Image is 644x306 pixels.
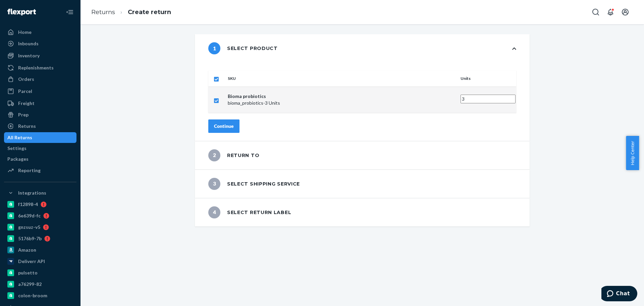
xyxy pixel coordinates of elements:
[4,154,76,164] a: Packages
[18,167,41,174] div: Reporting
[18,88,32,95] div: Parcel
[4,86,76,97] a: Parcel
[228,93,455,100] p: Bioma probiotics
[18,190,46,196] div: Integrations
[225,70,458,87] th: SKU
[18,224,40,231] div: gnzsuz-v5
[18,235,42,242] div: 5176b9-7b
[128,8,171,16] a: Create return
[4,210,76,221] a: 6e639d-fc
[4,256,76,267] a: Deliverr API
[4,143,76,154] a: Settings
[4,267,76,278] a: pulsetto
[18,100,35,107] div: Freight
[458,70,516,87] th: Units
[18,281,42,288] div: a76299-82
[208,178,300,190] div: Select shipping service
[18,111,29,118] div: Prep
[18,212,41,219] div: 6e639d-fc
[18,52,40,59] div: Inventory
[461,95,516,103] input: Enter quantity
[18,40,39,47] div: Inbounds
[18,269,38,276] div: pulsetto
[7,134,32,141] div: All Returns
[18,258,45,265] div: Deliverr API
[4,50,76,61] a: Inventory
[18,64,54,71] div: Replenishments
[4,27,76,38] a: Home
[18,123,36,130] div: Returns
[18,292,47,299] div: colon-broom
[4,233,76,244] a: 5176b9-7b
[208,206,291,218] div: Select return label
[208,42,278,54] div: Select product
[18,201,38,208] div: f12898-4
[228,100,455,106] p: bioma_probiotics - 3 Units
[63,5,76,19] button: Close Navigation
[4,290,76,301] a: colon-broom
[4,165,76,176] a: Reporting
[4,109,76,120] a: Prep
[4,279,76,290] a: a76299-82
[86,2,176,22] ol: breadcrumbs
[4,188,76,198] button: Integrations
[4,199,76,210] a: f12898-4
[4,222,76,233] a: gnzsuz-v5
[4,38,76,49] a: Inbounds
[626,136,639,170] button: Help Center
[589,5,602,19] button: Open Search Box
[18,76,34,83] div: Orders
[7,9,36,15] img: Flexport logo
[4,132,76,143] a: All Returns
[208,119,239,133] button: Continue
[18,247,36,253] div: Amazon
[208,42,220,54] span: 1
[4,121,76,132] a: Returns
[208,178,220,190] span: 3
[604,5,617,19] button: Open notifications
[214,123,234,130] div: Continue
[208,149,259,161] div: Return to
[4,62,76,73] a: Replenishments
[91,8,115,16] a: Returns
[4,245,76,255] a: Amazon
[601,286,637,303] iframe: Opens a widget where you can chat to one of our agents
[619,5,632,19] button: Open account menu
[18,29,32,36] div: Home
[7,145,26,152] div: Settings
[208,149,220,161] span: 2
[4,98,76,109] a: Freight
[208,206,220,218] span: 4
[4,74,76,85] a: Orders
[7,156,29,162] div: Packages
